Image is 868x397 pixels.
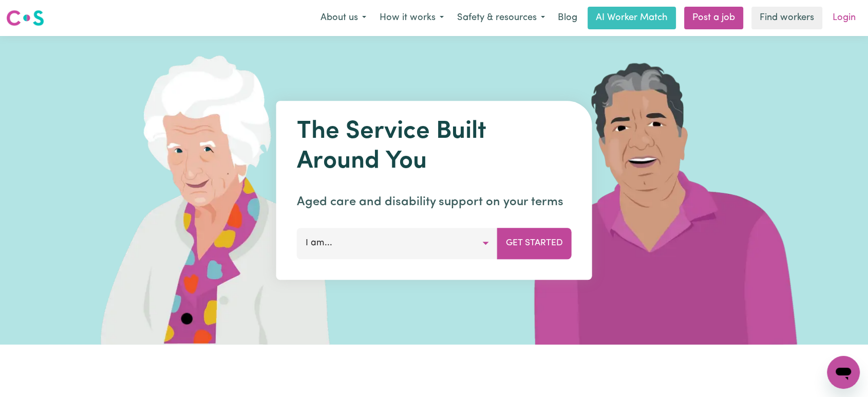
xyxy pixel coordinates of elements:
[450,7,552,29] button: Safety & resources
[373,7,450,29] button: How it works
[827,356,860,389] iframe: Button to launch messaging window
[297,228,498,259] button: I am...
[826,7,862,29] a: Login
[6,9,44,27] img: Careseekers logo
[588,7,676,29] a: AI Worker Match
[314,7,373,29] button: About us
[751,7,822,29] a: Find workers
[297,193,572,211] p: Aged care and disability support on your terms
[497,228,572,259] button: Get Started
[684,7,743,29] a: Post a job
[552,7,583,29] a: Blog
[6,6,44,30] a: Careseekers logo
[297,117,572,176] h1: The Service Built Around You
